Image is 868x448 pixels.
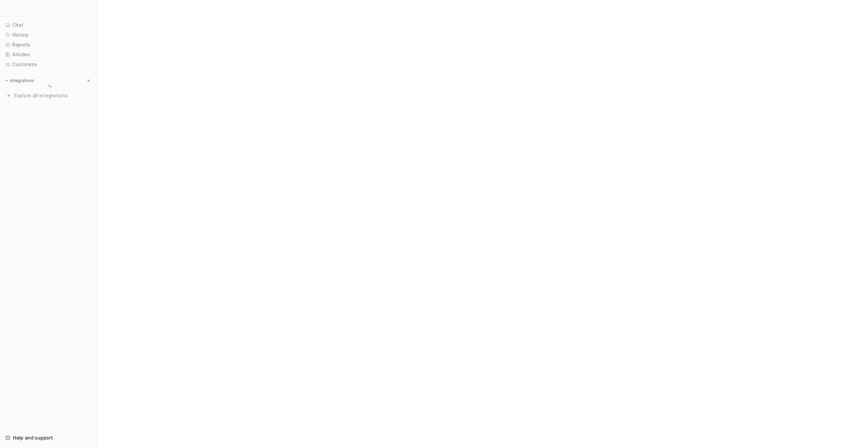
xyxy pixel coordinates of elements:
[3,40,95,49] a: Reports
[5,92,12,99] img: explore all integrations
[3,50,95,59] a: Articles
[3,77,36,84] button: Integrations
[3,60,95,69] a: Customize
[3,91,95,100] a: Explore all integrations
[3,20,95,30] a: Chat
[10,78,34,83] p: Integrations
[86,78,91,83] img: menu_add.svg
[3,433,95,443] a: Help and support
[14,90,92,101] span: Explore all integrations
[3,30,95,40] a: History
[4,78,9,83] img: expand menu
